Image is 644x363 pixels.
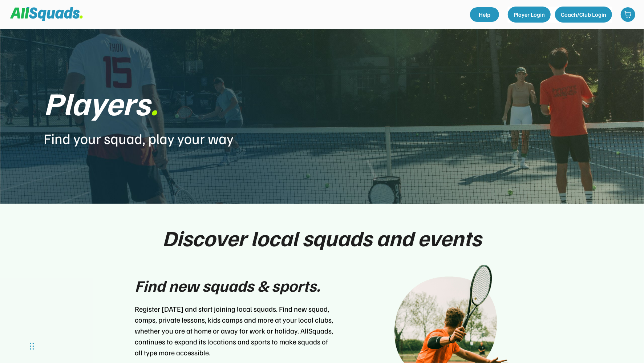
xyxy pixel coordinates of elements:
[10,7,83,21] img: Squad%20Logo.svg
[163,226,482,250] div: Discover local squads and events
[508,7,551,23] button: Player Login
[44,87,158,119] div: Players
[135,303,335,358] div: Register [DATE] and start joining local squads. Find new squad, comps, private lessons, kids camp...
[470,7,499,22] a: Help
[44,130,234,146] div: Find your squad, play your way
[150,83,158,123] font: .
[555,7,612,23] button: Coach/Club Login
[135,274,321,298] div: Find new squads & sports.
[624,11,632,18] img: shopping-cart-01%20%281%29.svg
